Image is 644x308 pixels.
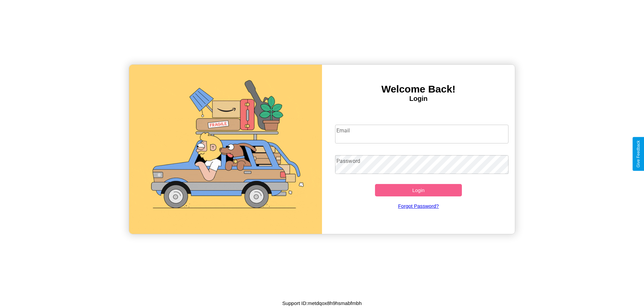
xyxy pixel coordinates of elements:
[332,196,505,215] a: Forgot Password?
[322,95,515,103] h4: Login
[375,184,462,196] button: Login
[282,299,362,308] p: Support ID: metdqox8h9hsmabfmbh
[322,83,515,95] h3: Welcome Back!
[636,140,641,168] div: Give Feedback
[129,65,322,234] img: gif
